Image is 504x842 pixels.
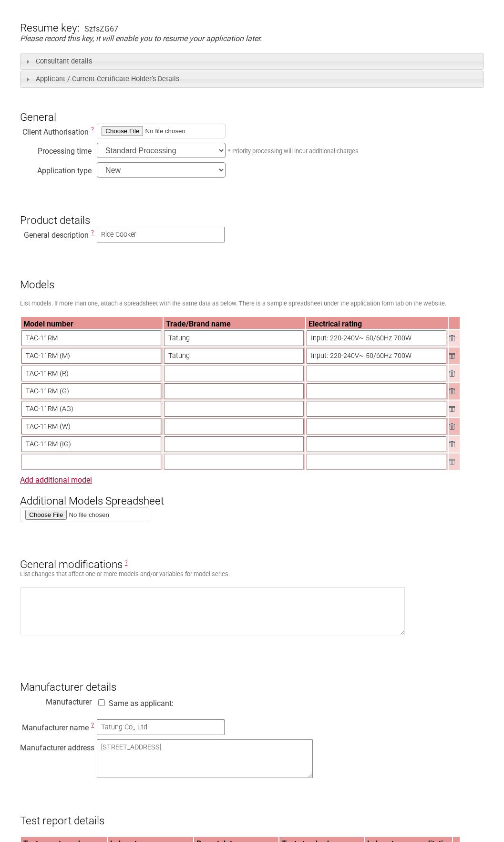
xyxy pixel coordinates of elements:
[20,300,446,307] small: List models. If more than one, attach a spreadsheet with the same data as below. There is a sampl...
[164,317,305,329] th: Trade/Brand name
[449,423,455,430] img: Remove
[449,441,455,447] img: Remove
[20,125,92,135] div: Client Authorisation
[20,570,230,578] small: List changes that affect one or more models and/or variables for model series.
[20,695,92,705] div: Manufacturer
[20,721,92,730] div: Manufacturer name
[20,53,483,70] h3: Consultant details
[306,317,448,329] th: Electrical rating
[21,317,163,329] th: Model number
[449,459,455,465] img: Remove
[20,144,92,154] div: Processing time
[91,126,94,133] span: Consultants must upload a copy of the Letter of Authorisation and Terms, Conditions and Obligatio...
[109,699,174,708] label: Same as applicant:
[84,24,118,33] div: SzfsZG67
[91,722,94,728] span: This is the name of the manufacturer of the electrical product to be approved.
[449,388,455,394] img: Remove
[228,147,359,155] small: * Priority processing will incur additional charges
[20,263,483,291] h3: Models
[20,664,483,693] h3: Manufacturer details
[449,370,455,377] img: Remove
[20,798,483,827] h3: Test report details
[449,353,455,359] img: Remove
[20,71,483,87] h3: Applicant / Current Certificate Holder’s Details
[20,34,262,43] em: Please record this key, it will enable you to resume your application later.
[449,406,455,412] img: Remove
[449,335,455,341] img: Remove
[125,559,127,566] span: General Modifications are changes that affect one or more models. E.g. Alternative brand names or...
[20,741,92,750] div: Manufacturer address
[20,95,483,124] h3: General
[20,164,92,173] div: Application type
[20,198,483,226] h3: Product details
[20,478,483,507] h3: Additional Models Spreadsheet
[20,228,92,238] div: General description
[91,229,94,236] span: This is a description of the “type” of electrical equipment being more specific than the Regulato...
[20,542,483,571] h3: General modifications
[20,475,92,484] a: Add additional model
[20,6,80,34] h3: Resume key:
